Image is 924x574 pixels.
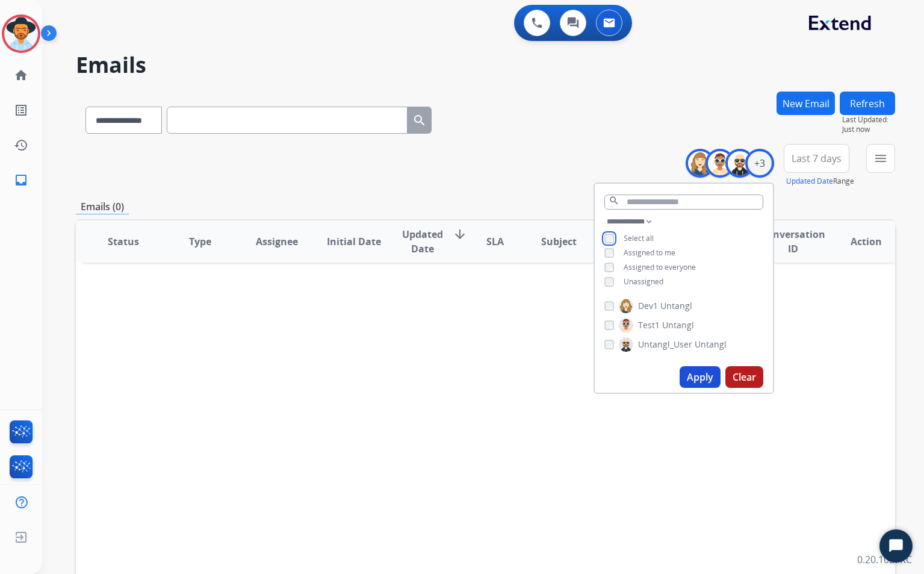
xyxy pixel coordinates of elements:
span: Last 7 days [792,156,842,161]
span: Range [786,176,854,186]
span: Untangl [695,338,727,351]
span: Test1 [638,319,660,331]
span: Last Updated: [842,115,895,125]
svg: Open Chat [888,538,905,555]
span: Select all [624,233,654,243]
button: Apply [680,366,721,388]
mat-icon: home [14,68,28,83]
span: Unassigned [624,276,663,287]
button: Updated Date [786,176,833,186]
span: SLA [486,234,504,249]
span: Updated Date [402,227,443,256]
span: Untangl_User [638,338,692,351]
mat-icon: history [14,138,28,152]
span: Untangl [660,300,692,312]
img: avatar [4,17,38,51]
mat-icon: search [609,195,619,206]
p: 0.20.1027RC [857,552,912,567]
mat-icon: list_alt [14,103,28,117]
mat-icon: menu [873,151,888,166]
p: Emails (0) [76,199,129,214]
span: Initial Date [327,234,381,249]
button: Clear [725,366,763,388]
h2: Emails [76,53,895,77]
span: Assigned to everyone [624,262,696,272]
button: Last 7 days [784,144,849,173]
div: +3 [745,149,774,178]
button: Refresh [840,92,895,115]
th: Action [818,220,895,263]
mat-icon: arrow_downward [453,227,467,242]
mat-icon: inbox [14,173,28,187]
span: Subject [541,234,577,249]
span: Dev1 [638,300,658,312]
span: Assigned to me [624,248,675,258]
span: Just now [842,125,895,134]
span: Untangl [662,319,694,331]
button: New Email [777,92,835,115]
span: Conversation ID [761,227,825,256]
button: Start Chat [879,529,913,563]
span: Assignee [256,234,298,249]
span: Type [189,234,211,249]
span: Status [108,234,139,249]
mat-icon: search [412,113,427,128]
